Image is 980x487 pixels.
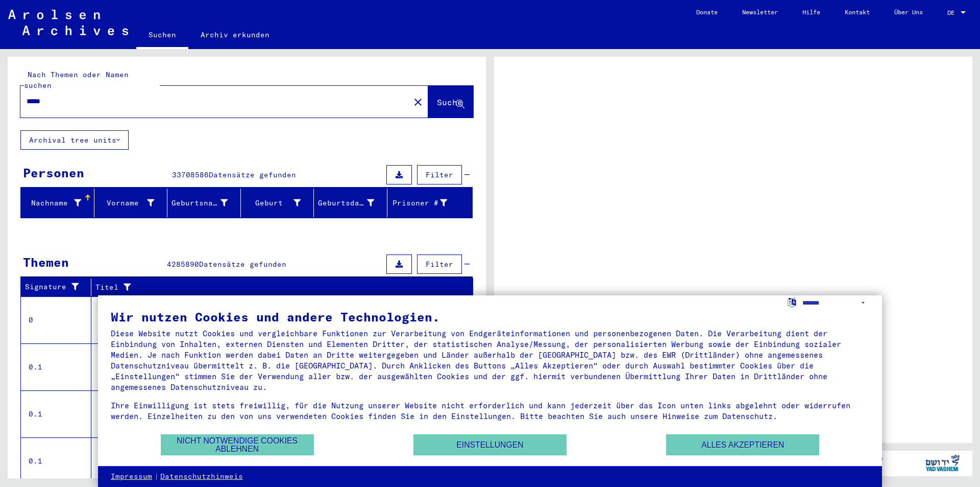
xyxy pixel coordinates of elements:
button: Filter [417,254,462,274]
div: Nachname [25,198,81,208]
div: Geburtsdatum [318,198,374,208]
div: Geburtsname [171,195,240,211]
div: Geburt‏ [245,198,301,208]
div: Prisoner # [391,195,460,211]
div: Signature [25,282,83,292]
span: Datensätze gefunden [209,170,296,179]
img: Arolsen_neg.svg [8,10,128,35]
span: DE [947,9,959,16]
div: Signature [25,279,93,295]
mat-label: Nach Themen oder Namen suchen [24,70,129,90]
div: Titel [95,282,453,293]
span: 4285890 [167,260,199,269]
button: Filter [417,165,462,184]
div: Diese Website nutzt Cookies und vergleichbare Funktionen zur Verarbeitung von Endgeräteinformatio... [111,328,869,392]
span: Filter [426,260,453,269]
mat-header-cell: Geburtsdatum [314,189,387,217]
div: Geburt‏ [245,195,314,211]
a: Datenschutzhinweis [160,472,243,482]
span: Datensätze gefunden [199,260,286,269]
button: Archival tree units [20,130,129,150]
mat-header-cell: Prisoner # [387,189,473,217]
div: Personen [23,164,84,182]
div: Geburtsname [171,198,228,208]
mat-header-cell: Geburt‏ [241,189,314,217]
mat-header-cell: Vorname [94,189,168,217]
td: 0 [21,296,91,343]
div: Geburtsdatum [318,195,387,211]
td: 0.1 [21,343,91,390]
span: Suche [437,97,462,107]
span: 33708586 [172,170,209,179]
mat-icon: close [412,96,424,108]
button: Einstellungen [413,434,567,455]
button: Nicht notwendige Cookies ablehnen [161,434,314,455]
a: Archiv erkunden [188,22,282,47]
div: Themen [23,253,69,271]
div: Vorname [99,195,167,211]
mat-header-cell: Geburtsname [167,189,241,217]
mat-header-cell: Nachname [21,189,94,217]
img: yv_logo.png [923,450,962,476]
button: Alles akzeptieren [666,434,819,455]
div: Nachname [25,195,94,211]
td: 0.1 [21,437,91,484]
div: Titel [95,279,463,295]
span: Filter [426,170,453,179]
button: Clear [408,91,428,112]
div: Vorname [99,198,155,208]
a: Impressum [111,472,152,482]
label: Sprache auswählen [787,297,797,307]
td: 0.1 [21,390,91,437]
div: Ihre Einwilligung ist stets freiwillig, für die Nutzung unserer Website nicht erforderlich und ka... [111,400,869,422]
div: Wir nutzen Cookies und andere Technologien. [111,311,869,323]
div: Prisoner # [391,198,448,208]
select: Sprache auswählen [802,295,869,310]
button: Suche [428,86,473,118]
a: Suchen [136,22,188,49]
